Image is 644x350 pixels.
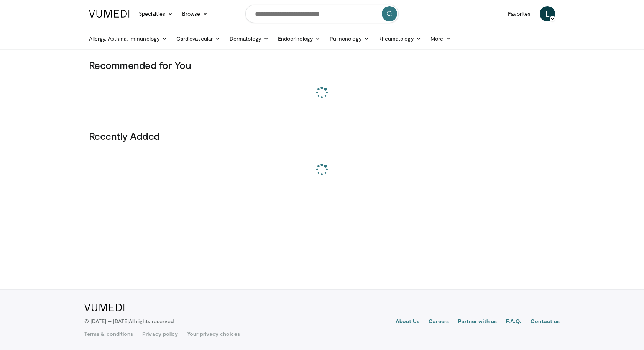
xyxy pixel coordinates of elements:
img: VuMedi Logo [84,304,125,311]
a: Allergy, Asthma, Immunology [84,31,172,46]
a: About Us [396,317,420,327]
a: Browse [177,6,213,21]
a: Cardiovascular [172,31,225,46]
input: Search topics, interventions [245,5,399,23]
a: Specialties [134,6,177,21]
a: Pulmonology [325,31,374,46]
img: VuMedi Logo [89,10,130,18]
span: All rights reserved [129,318,174,324]
a: Careers [429,317,449,327]
a: Endocrinology [273,31,325,46]
a: Privacy policy [142,330,178,338]
p: © [DATE] – [DATE] [84,317,174,325]
a: More [426,31,455,46]
h3: Recently Added [89,130,555,142]
a: Rheumatology [374,31,426,46]
h3: Recommended for You [89,59,555,71]
a: Dermatology [225,31,273,46]
a: F.A.Q. [506,317,521,327]
a: Contact us [531,317,560,327]
a: Partner with us [458,317,497,327]
a: L [540,6,555,21]
a: Terms & conditions [84,330,133,338]
a: Favorites [503,6,535,21]
a: Your privacy choices [187,330,240,338]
